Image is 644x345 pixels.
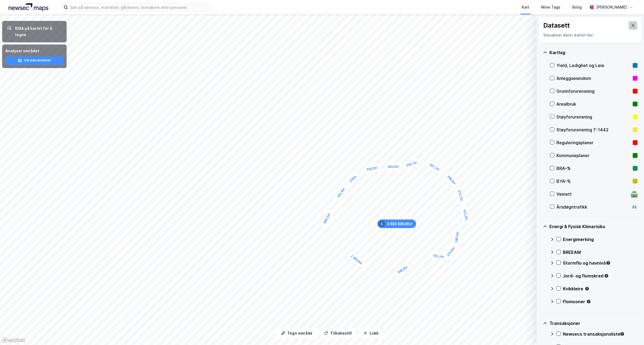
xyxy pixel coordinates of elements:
[549,49,638,56] div: Kartlag
[556,101,631,107] div: Arealbruk
[5,56,63,65] button: Vis eiendommer
[276,328,317,339] button: Tegn område
[563,249,638,255] div: BREEAM
[617,319,644,345] div: Kontrollprogram for chat
[549,223,638,230] div: Energi & Fysisk Klimarisiko
[425,160,444,175] div: Map marker
[563,298,638,305] div: Flomsoner
[384,163,402,171] div: Map marker
[68,3,211,11] input: Søk på adresse, matrikkel, gårdeiere, leietakere eller personer
[563,331,638,337] div: Newsecs transaksjonsliste
[556,191,629,197] div: Veinett
[563,260,638,266] div: Stormflo og havnivå
[572,4,582,10] div: Bolig
[379,221,385,227] div: 1
[563,236,638,243] div: Energimerking
[460,206,472,224] div: Map marker
[522,4,529,10] div: Kart
[563,285,638,292] div: Kvikkleire
[631,191,638,198] div: 🛣️
[15,25,62,38] div: Klikk på kartet for å tegne
[556,62,631,69] div: Yield, Ledighet og Leie
[5,48,63,54] div: Analyser området
[346,251,367,269] div: Map marker
[604,273,609,278] div: Tooltip anchor
[443,243,459,261] div: Map marker
[541,4,560,10] div: Mine Tags
[543,32,637,38] div: Visualiser data i kartet her.
[606,261,611,265] div: Tooltip anchor
[596,4,627,10] div: [PERSON_NAME]
[556,178,631,184] div: BYA–%
[617,319,644,345] iframe: Chat Widget
[556,152,631,159] div: Kommuneplaner
[556,114,631,120] div: Støyforurensning
[556,88,631,94] div: Grunnforurensning
[556,139,631,146] div: Reguleringsplaner
[556,165,631,172] div: BRA–%
[320,209,334,228] div: Map marker
[556,127,631,133] div: Støyforurensning T-1442
[9,3,48,11] img: logo.a4113a55bc3d86da70a041830d287a7e.svg
[2,337,25,343] a: Mapbox homepage
[393,262,412,278] div: Map marker
[452,228,462,246] div: Map marker
[402,158,421,170] div: Map marker
[543,21,570,30] div: Datasett
[430,251,448,261] div: Map marker
[556,204,629,210] div: Årsdøgntrafikk
[333,183,349,202] div: Map marker
[359,328,383,339] button: Lukk
[363,163,381,174] div: Map marker
[443,171,460,189] div: Map marker
[585,286,589,291] div: Tooltip anchor
[563,273,638,279] div: Jord- og flomskred
[319,328,357,339] button: Tilbakestill
[549,320,638,327] div: Transaksjoner
[586,299,591,304] div: Tooltip anchor
[345,171,361,187] div: Map marker
[377,220,416,228] div: Map marker
[556,75,631,81] div: Anleggseiendom
[455,186,467,205] div: Map marker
